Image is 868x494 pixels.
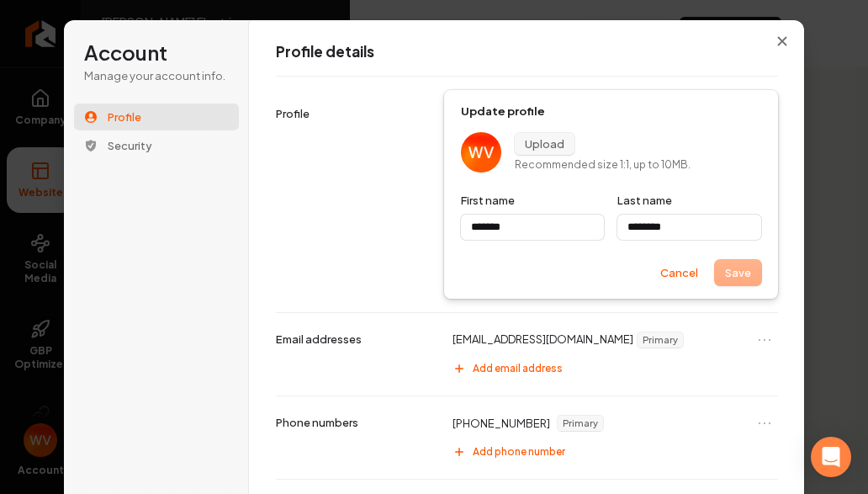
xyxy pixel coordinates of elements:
[108,109,141,125] span: Profile
[473,362,563,375] span: Add email address
[84,68,229,83] p: Manage your account info.
[515,133,574,155] button: Upload
[444,438,778,465] button: Add phone number
[276,415,358,430] p: Phone numbers
[453,332,633,348] p: [EMAIL_ADDRESS][DOMAIN_NAME]
[444,355,778,382] button: Add email address
[461,104,761,119] h1: Update profile
[617,193,672,208] label: Last name
[811,437,851,477] div: Open Intercom Messenger
[558,416,603,431] span: Primary
[767,26,797,56] button: Close modal
[461,132,501,173] img: William Vermette
[638,332,683,348] span: Primary
[84,40,229,66] h1: Account
[754,330,775,350] button: Open menu
[473,445,565,459] span: Add phone number
[515,158,691,173] p: Recommended size 1:1, up to 10MB.
[754,413,775,433] button: Open menu
[108,138,152,153] span: Security
[453,416,550,431] p: [PHONE_NUMBER]
[74,132,239,159] button: Security
[461,193,515,208] label: First name
[276,332,362,347] p: Email addresses
[650,260,708,285] button: Cancel
[74,104,239,130] button: Profile
[276,106,310,121] p: Profile
[276,42,778,62] h1: Profile details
